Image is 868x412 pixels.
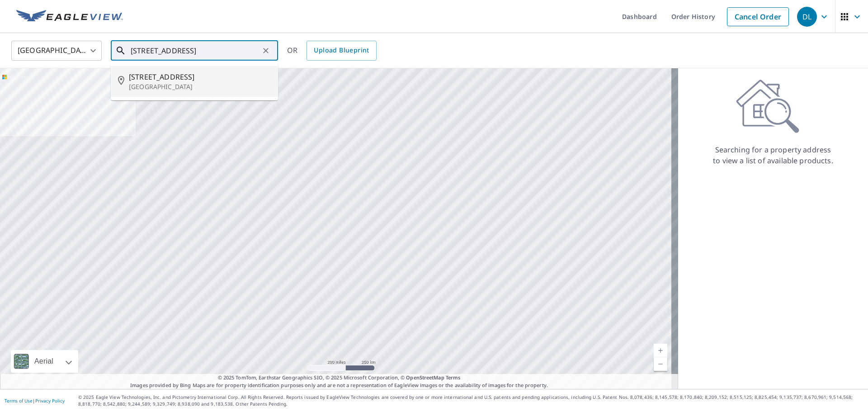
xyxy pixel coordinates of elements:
a: Privacy Policy [35,398,65,404]
a: OpenStreetMap [406,374,444,381]
input: Search by address or latitude-longitude [131,38,259,63]
img: EV Logo [16,10,123,24]
a: Cancel Order [727,7,789,26]
a: Current Level 5, Zoom In [654,344,667,357]
a: Upload Blueprint [307,41,376,61]
span: [STREET_ADDRESS] [129,71,271,82]
div: [GEOGRAPHIC_DATA] [11,38,102,63]
div: Aerial [11,350,78,373]
span: © 2025 TomTom, Earthstar Geographics SIO, © 2025 Microsoft Corporation, © [218,374,461,382]
a: Current Level 5, Zoom Out [654,357,667,371]
p: © 2025 Eagle View Technologies, Inc. and Pictometry International Corp. All Rights Reserved. Repo... [78,394,863,407]
p: [GEOGRAPHIC_DATA] [129,82,271,91]
div: OR [287,41,377,61]
p: | [5,398,65,403]
span: Upload Blueprint [314,45,369,56]
div: Aerial [32,350,56,373]
a: Terms [446,374,461,381]
p: Searching for a property address to view a list of available products. [712,144,834,166]
a: Terms of Use [5,398,33,404]
button: Clear [259,44,272,57]
div: DL [797,7,817,27]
